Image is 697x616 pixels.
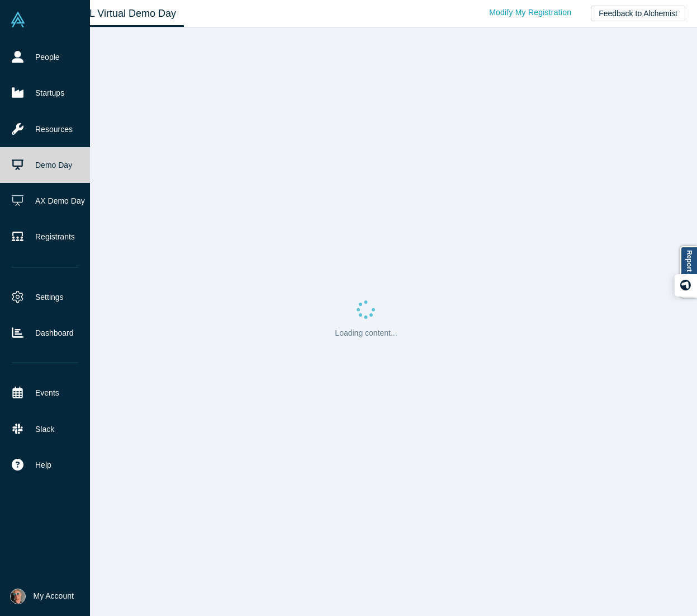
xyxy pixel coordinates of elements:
button: Feedback to Alchemist [591,6,685,21]
a: Report a bug! [680,246,697,298]
button: My Account [10,589,74,604]
img: Alchemist Vault Logo [10,12,26,27]
a: Class XL Virtual Demo Day [47,1,184,27]
img: Laurent Rains's Account [10,589,26,604]
p: Loading content... [335,327,397,339]
span: Help [35,459,51,471]
span: My Account [34,590,74,602]
a: Modify My Registration [477,3,583,22]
